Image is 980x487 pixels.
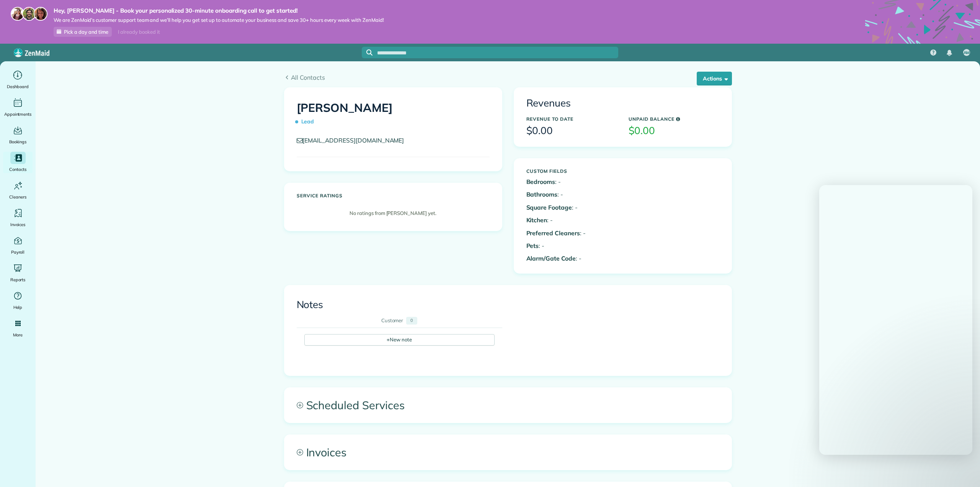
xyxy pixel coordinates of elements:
a: Invoices [284,435,732,470]
a: All Contacts [284,73,732,82]
a: Invoices [3,207,33,228]
h1: [PERSON_NAME] [297,102,490,128]
a: Reports [3,262,33,284]
p: : - [526,241,617,250]
b: Pets [526,242,539,249]
span: Payroll [11,248,25,256]
b: Alarm/Gate Code [526,254,576,262]
h5: Custom Fields [526,169,617,174]
span: + [387,336,390,343]
a: Contacts [3,152,33,173]
h3: $0.00 [629,125,719,136]
b: Preferred Cleaners [526,229,580,237]
b: Bedrooms [526,178,555,185]
p: : - [526,216,617,225]
h3: Notes [297,299,719,310]
p: : - [526,177,617,186]
h3: Revenues [526,98,719,109]
a: Cleaners [3,179,33,201]
h3: $0.00 [526,125,617,136]
h5: Revenue to Date [526,116,617,121]
b: Bathrooms [526,190,558,198]
span: Bookings [9,138,27,146]
nav: Main [924,44,980,61]
iframe: Intercom live chat [954,461,972,479]
span: Cleaners [9,193,26,201]
span: Invoices [10,221,26,228]
img: maria-72a9807cf96188c08ef61303f053569d2e2a8a1cde33d635c8a3ac13582a053d.jpg [11,7,24,21]
span: Pick a day and time [64,29,108,35]
b: Square Footage [526,203,572,211]
span: We are ZenMaid’s customer support team and we’ll help you get set up to automate your business an... [54,17,384,23]
div: I already booked it [113,27,164,37]
p: : - [526,190,617,199]
a: Appointments [3,97,33,118]
iframe: Intercom live chat [819,185,972,455]
a: [EMAIL_ADDRESS][DOMAIN_NAME] [297,136,412,144]
p: : - [526,203,617,212]
span: More [13,331,23,339]
b: Kitchen [526,216,547,224]
div: Customer [381,317,403,325]
a: Scheduled Services [284,388,732,423]
a: Pick a day and time [54,27,112,37]
div: 0 [406,317,417,325]
button: Focus search [362,49,372,56]
span: Lead [297,115,317,128]
a: Bookings [3,124,33,146]
div: Notifications [941,44,957,61]
span: Contacts [9,166,26,173]
a: Help [3,290,33,311]
button: Actions [697,72,732,85]
a: Dashboard [3,69,33,90]
h5: Unpaid Balance [629,116,719,121]
svg: Focus search [366,49,372,56]
strong: Hey, [PERSON_NAME] - Book your personalized 30-minute onboarding call to get started! [54,7,384,15]
p: No ratings from [PERSON_NAME] yet. [301,210,486,217]
span: AM [964,50,970,56]
a: Payroll [3,234,33,256]
h5: Service ratings [297,193,490,198]
span: Help [13,303,23,311]
span: Reports [10,276,26,284]
p: : - [526,229,617,238]
p: : - [526,254,617,263]
span: All Contacts [291,73,732,82]
img: jorge-587dff0eeaa6aab1f244e6dc62b8924c3b6ad411094392a53c71c6c4a576187d.jpg [22,7,36,21]
img: michelle-19f622bdf1676172e81f8f8fba1fb50e276960ebfe0243fe18214015130c80e4.jpg [34,7,47,21]
span: Appointments [4,110,32,118]
div: New note [304,334,495,346]
span: Dashboard [7,83,29,90]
